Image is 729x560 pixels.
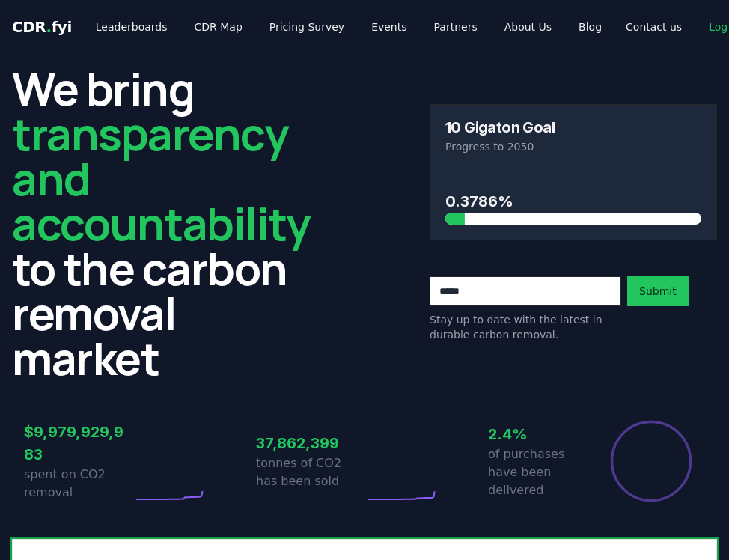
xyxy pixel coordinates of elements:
[488,445,597,499] p: of purchases have been delivered
[24,466,132,502] p: spent on CO2 removal
[24,421,132,466] h3: $9,979,929,983
[183,13,254,40] a: CDR Map
[256,432,364,454] h3: 37,862,399
[84,13,614,40] nav: Main
[256,454,364,490] p: tonnes of CO2 has been sold
[12,18,72,36] span: CDR fyi
[567,13,614,40] a: Blog
[84,13,180,40] a: Leaderboards
[445,139,701,154] p: Progress to 2050
[257,13,356,40] a: Pricing Survey
[614,13,694,40] a: Contact us
[359,13,418,40] a: Events
[445,120,555,135] h3: 10 Gigaton Goal
[488,423,597,445] h3: 2.4%
[46,18,52,36] span: .
[627,276,689,306] button: Submit
[430,312,621,342] p: Stay up to date with the latest in durable carbon removal.
[12,66,310,380] h2: We bring to the carbon removal market
[445,190,701,213] h3: 0.3786%
[422,13,489,40] a: Partners
[609,419,693,503] div: Percentage of sales delivered
[492,13,564,40] a: About Us
[12,103,310,254] span: transparency and accountability
[12,16,72,37] a: CDR.fyi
